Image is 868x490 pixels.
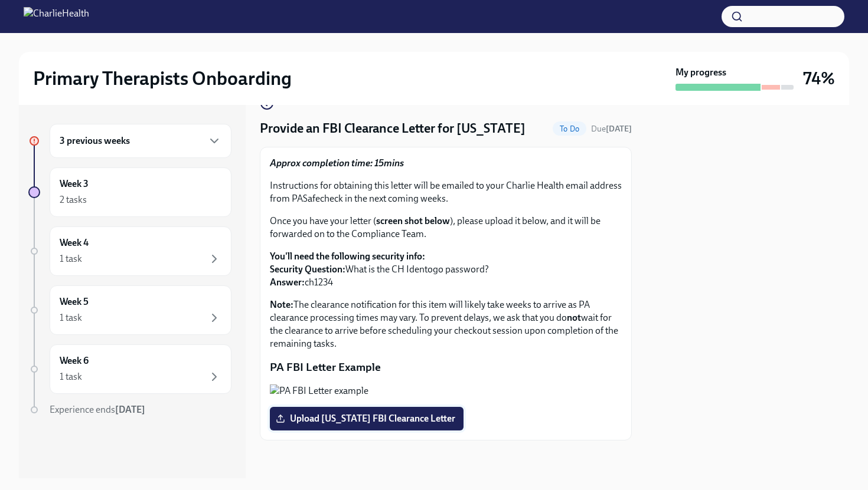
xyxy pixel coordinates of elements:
p: The clearance notification for this item will likely take weeks to arrive as PA clearance process... [270,298,622,350]
p: What is the CH Identogo password? ch1234 [270,250,622,289]
span: September 18th, 2025 10:00 [591,123,632,134]
p: Once you have your letter ( ), please upload it below, and it will be forwarded on to the Complia... [270,215,622,241]
h6: Week 3 [60,177,89,190]
label: Upload [US_STATE] FBI Clearance Letter [270,407,464,430]
div: 3 previous weeks [50,124,231,158]
h6: Week 5 [60,295,89,308]
a: Week 41 task [28,226,231,276]
strong: Security Question: [270,264,345,275]
strong: [DATE] [606,124,632,134]
p: PA FBI Letter Example [270,360,622,375]
span: To Do [553,124,586,133]
h3: 74% [803,68,835,89]
button: Zoom image [270,384,622,397]
h2: Primary Therapists Onboarding [33,67,292,90]
strong: screen shot below [376,215,450,226]
span: Upload [US_STATE] FBI Clearance Letter [278,413,455,425]
h6: Week 4 [60,236,89,249]
strong: Answer: [270,277,305,288]
h6: Week 6 [60,354,89,367]
h4: Provide an FBI Clearance Letter for [US_STATE] [260,120,526,137]
h6: 3 previous weeks [60,134,130,147]
div: 1 task [60,370,82,383]
div: 1 task [60,311,82,324]
a: Week 51 task [28,285,231,335]
span: Due [591,124,632,134]
strong: My progress [676,66,726,79]
strong: Note: [270,299,293,310]
span: Experience ends [50,404,145,415]
p: Instructions for obtaining this letter will be emailed to your Charlie Health email address from ... [270,179,622,205]
strong: not [567,312,581,323]
strong: You'll need the following security info: [270,251,425,262]
a: Week 32 tasks [28,167,231,217]
div: 2 tasks [60,193,87,206]
strong: Approx completion time: 15mins [270,157,404,169]
img: CharlieHealth [24,7,89,26]
a: Week 61 task [28,344,231,394]
div: 1 task [60,252,82,265]
strong: [DATE] [115,404,145,415]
